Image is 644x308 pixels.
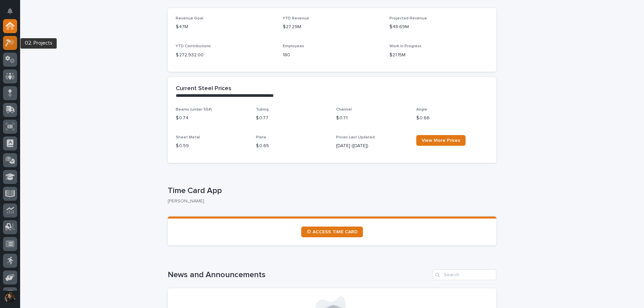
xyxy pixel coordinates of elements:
[256,142,328,149] p: $ 0.65
[336,115,408,122] p: $ 0.71
[176,52,275,59] p: $ 272,932.00
[389,44,422,48] span: Work in Progress
[176,16,203,20] span: Revenue Goal
[283,16,309,20] span: YTD Revenue
[283,23,382,30] p: $27.29M
[8,8,17,19] div: Notifications
[389,23,488,30] p: $48.69M
[176,44,211,48] span: YTD Contributions
[176,135,200,139] span: Sheet Metal
[176,115,248,122] p: $ 0.74
[301,227,363,237] a: ⏲ ACCESS TIME CARD
[168,186,494,196] p: Time Card App
[283,44,304,48] span: Employees
[336,135,375,139] span: Prices Last Updated
[336,108,352,112] span: Channel
[256,135,266,139] span: Plate
[389,52,488,59] p: $21.15M
[283,52,382,59] p: 180
[433,269,496,280] input: Search
[176,108,212,112] span: Beams (under 55#)
[176,142,248,149] p: $ 0.59
[416,135,466,146] a: View More Prices
[3,4,17,18] button: Notifications
[168,198,491,204] p: [PERSON_NAME]
[416,115,488,122] p: $ 0.66
[389,16,427,20] span: Projected Revenue
[168,270,430,280] h1: News and Announcements
[3,291,17,305] button: users-avatar
[336,142,408,149] p: [DATE] ([DATE])
[256,108,269,112] span: Tubing
[176,85,231,93] h2: Current Steel Prices
[307,230,358,234] span: ⏲ ACCESS TIME CARD
[416,108,427,112] span: Angle
[256,115,328,122] p: $ 0.77
[176,23,275,30] p: $47M
[422,138,460,143] span: View More Prices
